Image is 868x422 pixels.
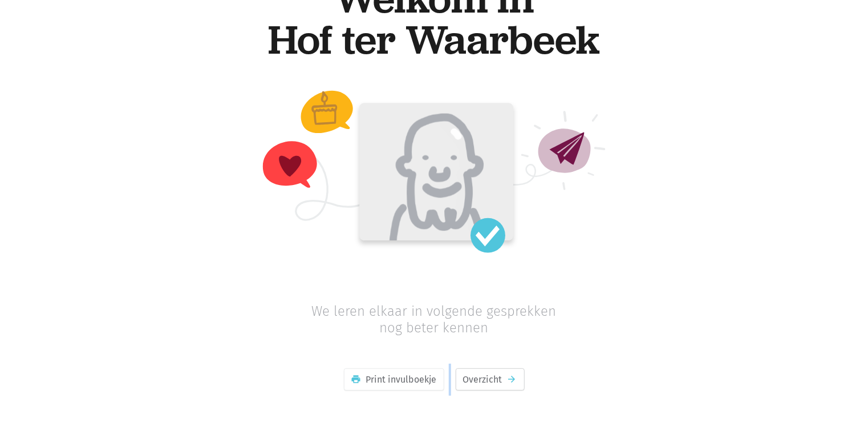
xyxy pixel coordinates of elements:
i: arrow_forward [507,374,517,384]
i: print [351,374,362,384]
a: printPrint invulboekje [344,368,444,391]
a: Overzichtarrow_forward [456,368,525,391]
p: We leren elkaar in volgende gesprekken nog beter kennen [304,303,565,336]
